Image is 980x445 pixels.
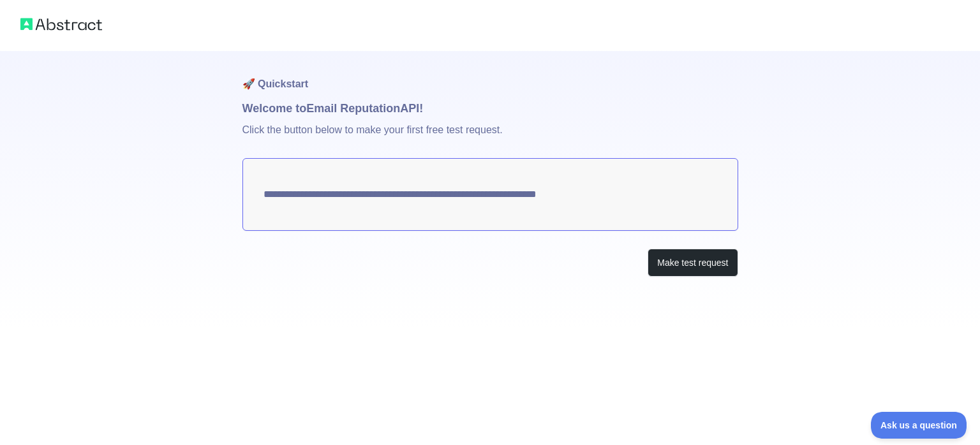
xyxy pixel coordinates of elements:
[648,249,738,277] button: Make test request
[242,51,738,99] h1: 🚀 Quickstart
[20,15,102,33] img: Abstract logo
[242,117,738,158] p: Click the button below to make your first free test request.
[242,99,738,117] h1: Welcome to Email Reputation API!
[871,412,967,439] iframe: Toggle Customer Support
